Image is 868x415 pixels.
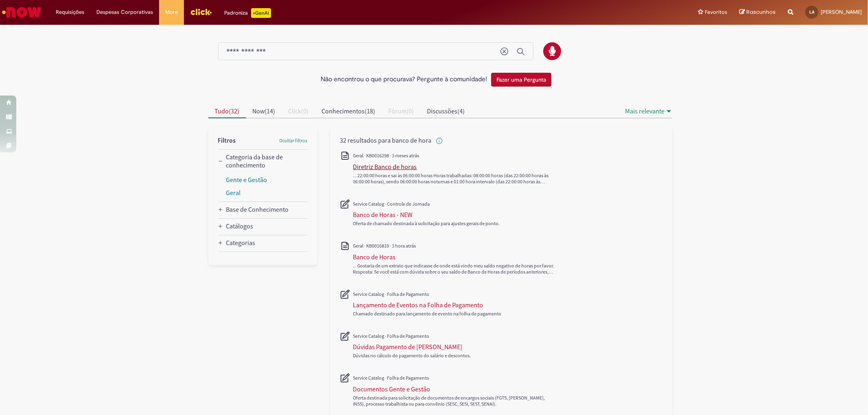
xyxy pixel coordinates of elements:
[56,8,84,16] span: Requisições
[746,8,776,16] span: Rascunhos
[739,9,776,16] a: Rascunhos
[321,76,487,83] h2: Não encontrou o que procurava? Pergunte à comunidade!
[821,9,862,15] span: [PERSON_NAME]
[224,8,271,18] div: Padroniza
[1,4,43,20] img: ServiceNow
[96,8,153,16] span: Despesas Corporativas
[251,8,271,18] p: +GenAi
[705,8,727,16] span: Favoritos
[809,9,814,15] span: LA
[190,6,212,18] img: click_logo_yellow_360x200.png
[165,8,178,16] span: More
[491,73,551,87] button: Fazer uma Pergunta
